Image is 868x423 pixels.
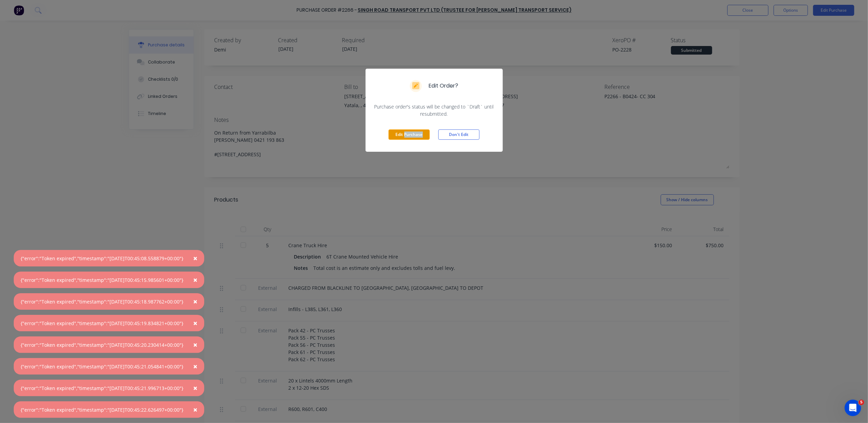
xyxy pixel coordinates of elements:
span: × [193,275,197,285]
button: Don't Edit [438,129,479,140]
button: Close [186,336,204,353]
div: Edit Order? [429,82,458,90]
div: {"error":"Token expired","timestamp":"[DATE]T00:45:19.834821+00:00"} [21,320,183,327]
span: 5 [859,400,864,405]
button: Close [186,272,204,288]
span: × [193,405,197,414]
button: Close [186,315,204,331]
span: × [193,297,197,306]
span: × [193,340,197,350]
span: × [193,318,197,328]
div: {"error":"Token expired","timestamp":"[DATE]T00:45:21.054841+00:00"} [21,363,183,370]
span: × [193,253,197,263]
div: {"error":"Token expired","timestamp":"[DATE]T00:45:15.985601+00:00"} [21,276,183,284]
button: Close [186,250,204,266]
span: × [193,383,197,393]
button: Close [186,380,204,396]
button: Close [186,293,204,310]
div: {"error":"Token expired","timestamp":"[DATE]T00:45:18.987762+00:00"} [21,298,183,305]
button: Edit Purchase [389,129,430,140]
div: {"error":"Token expired","timestamp":"[DATE]T00:45:21.996713+00:00"} [21,385,183,392]
div: {"error":"Token expired","timestamp":"[DATE]T00:45:22.626497+00:00"} [21,406,183,413]
div: {"error":"Token expired","timestamp":"[DATE]T00:45:08.558879+00:00"} [21,255,183,262]
div: {"error":"Token expired","timestamp":"[DATE]T00:45:20.230414+00:00"} [21,341,183,348]
span: × [193,362,197,371]
div: Purchase order's status will be changed to `Draft` until resubmitted. [366,103,503,117]
iframe: Intercom live chat [845,400,861,416]
button: Close [186,401,204,418]
button: Close [186,358,204,375]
